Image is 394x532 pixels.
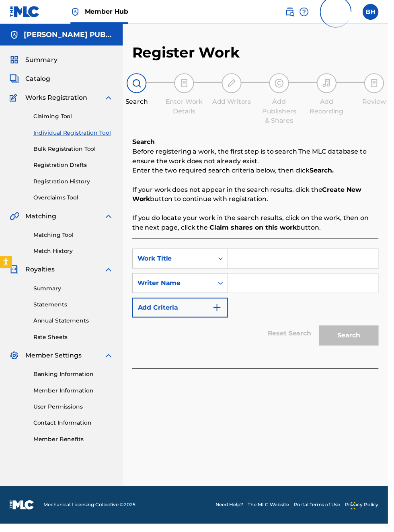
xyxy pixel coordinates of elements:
[140,283,212,292] div: Writer Name
[10,75,19,85] img: Catalog
[312,99,352,118] div: Add Recording
[134,168,384,178] p: Enter the two required search criteria below, then click
[10,356,19,366] img: Member Settings
[134,302,232,322] button: Add Criteria
[10,6,41,18] img: MLC Logo
[119,99,159,108] div: Search
[298,509,345,516] a: Portal Terms of Use
[34,322,115,330] a: Annual Statements
[10,215,20,224] img: Matching
[34,147,115,156] a: Bulk Registration Tool
[34,409,115,417] a: User Permissions
[134,253,384,355] form: Search Form
[34,338,115,347] a: Rate Sheets
[304,7,314,17] img: help
[26,94,88,104] span: Works Registration
[375,80,385,89] img: step indicator icon for Review
[10,31,19,40] img: Accounts
[279,80,288,89] img: step indicator icon for Add Publishers & Shares
[230,80,240,89] img: step indicator icon for Add Writers
[10,56,19,66] img: Summary
[105,215,115,224] img: expand
[34,392,115,401] a: Member Information
[263,99,304,127] div: Add Publishers & Shares
[34,164,115,172] a: Registration Drafts
[34,114,115,123] a: Claiming Tool
[215,308,225,317] img: 9d2ae6d4665cec9f34b9.svg
[304,4,314,20] div: Help
[289,4,299,20] a: Public Search
[140,258,212,267] div: Work Title
[215,99,255,108] div: Add Writers
[34,180,115,189] a: Registration History
[167,99,207,118] div: Enter Work Details
[314,169,339,177] strong: Search.
[34,197,115,205] a: Overclaims Tool
[105,94,115,104] img: expand
[44,509,137,516] span: Mechanical Licensing Collective © 2025
[72,7,81,17] img: Top Rightsholder
[134,140,157,148] b: Search
[213,227,301,235] strong: Claim shares on this work
[34,376,115,384] a: Banking Information
[327,80,337,89] img: step indicator icon for Add Recording
[10,269,19,279] img: Royalties
[34,425,115,434] a: Contact Information
[34,251,115,259] a: Match History
[86,7,130,16] span: Member Hub
[134,80,144,89] img: step indicator icon for Search
[134,188,384,207] p: If your work does not appear in the search results, click the button to continue with registration.
[105,356,115,366] img: expand
[134,44,244,62] h2: Register Work
[10,75,51,85] a: CatalogCatalog
[26,356,83,366] span: Member Settings
[134,149,384,168] p: Before registering a work, the first step is to search The MLC database to ensure the work does n...
[219,509,247,516] a: Need Help?
[356,501,361,526] div: Drag
[34,234,115,243] a: Matching Tool
[10,94,20,104] img: Works Registration
[26,269,55,279] span: Royalties
[34,442,115,450] a: Member Benefits
[252,509,293,516] a: The MLC Website
[34,289,115,297] a: Summary
[289,7,299,17] img: search
[26,75,51,85] span: Catalog
[350,509,384,516] a: Privacy Policy
[26,56,58,66] span: Summary
[26,215,57,224] span: Matching
[354,493,394,532] iframe: Chat Widget
[368,4,384,20] div: User Menu
[134,217,384,236] p: If you do locate your work in the search results, click on the work, then on the next page, click...
[34,131,115,139] a: Individual Registration Tool
[34,305,115,314] a: Statements
[182,80,192,89] img: step indicator icon for Enter Work Details
[24,31,115,40] h5: BOBBY HAMILTON PUBLISHING
[105,269,115,279] img: expand
[10,56,58,66] a: SummarySummary
[10,508,35,518] img: logo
